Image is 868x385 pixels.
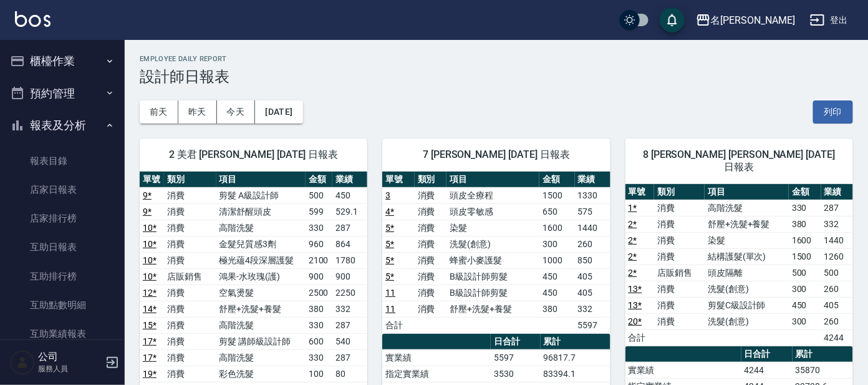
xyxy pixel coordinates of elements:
[705,216,789,232] td: 舒壓+洗髮+養髮
[789,200,821,216] td: 330
[216,252,306,268] td: 極光蘊4段深層護髮
[539,172,575,188] th: 金額
[705,297,789,313] td: 剪髮C級設計師
[541,366,610,382] td: 83394.1
[539,187,575,203] td: 1500
[491,349,540,366] td: 5597
[415,187,446,203] td: 消費
[415,301,446,317] td: 消費
[575,317,610,333] td: 5597
[332,187,367,203] td: 450
[332,252,367,268] td: 1780
[306,220,333,236] td: 330
[821,184,853,200] th: 業績
[575,220,610,236] td: 1440
[164,172,216,188] th: 類別
[164,252,216,268] td: 消費
[216,366,306,382] td: 彩色洗髮
[654,297,705,313] td: 消費
[541,349,610,366] td: 96817.7
[539,252,575,268] td: 1000
[5,175,120,204] a: 店家日報表
[446,203,539,220] td: 頭皮零敏感
[821,313,853,329] td: 260
[164,268,216,285] td: 店販銷售
[446,252,539,268] td: 蜂蜜小麥護髮
[491,334,540,350] th: 日合計
[216,172,306,188] th: 項目
[691,7,800,33] button: 名[PERSON_NAME]
[382,172,610,334] table: a dense table
[140,68,853,85] h3: 設計師日報表
[415,236,446,252] td: 消費
[705,281,789,297] td: 洗髮(創意)
[654,313,705,329] td: 消費
[415,203,446,220] td: 消費
[821,248,853,265] td: 1260
[446,187,539,203] td: 頭皮全療程
[625,184,853,346] table: a dense table
[539,220,575,236] td: 1600
[705,200,789,216] td: 高階洗髮
[5,109,120,142] button: 報表及分析
[575,252,610,268] td: 850
[821,297,853,313] td: 405
[446,301,539,317] td: 舒壓+洗髮+養髮
[789,232,821,248] td: 1600
[793,346,853,363] th: 累計
[625,184,655,200] th: 單號
[5,204,120,233] a: 店家排行榜
[332,203,367,220] td: 529.1
[332,366,367,382] td: 80
[539,236,575,252] td: 300
[216,285,306,301] td: 空氣燙髮
[5,233,120,261] a: 互助日報表
[415,252,446,268] td: 消費
[415,172,446,188] th: 類別
[178,100,217,124] button: 昨天
[382,366,491,382] td: 指定實業績
[625,362,741,378] td: 實業績
[805,9,853,32] button: 登出
[164,220,216,236] td: 消費
[539,285,575,301] td: 450
[216,317,306,333] td: 高階洗髮
[446,172,539,188] th: 項目
[306,187,333,203] td: 500
[654,232,705,248] td: 消費
[332,268,367,285] td: 900
[5,45,120,77] button: 櫃檯作業
[793,362,853,378] td: 35870
[15,11,51,27] img: Logo
[821,200,853,216] td: 287
[332,236,367,252] td: 864
[575,172,610,188] th: 業績
[164,317,216,333] td: 消費
[789,281,821,297] td: 300
[625,329,655,346] td: 合計
[415,220,446,236] td: 消費
[382,172,414,188] th: 單號
[741,346,793,363] th: 日合計
[140,100,178,124] button: 前天
[446,220,539,236] td: 染髮
[140,55,853,63] h2: Employee Daily Report
[164,203,216,220] td: 消費
[654,281,705,297] td: 消費
[575,203,610,220] td: 575
[385,304,395,314] a: 11
[415,285,446,301] td: 消費
[5,147,120,175] a: 報表目錄
[446,285,539,301] td: B級設計師剪髮
[741,362,793,378] td: 4244
[332,317,367,333] td: 287
[705,313,789,329] td: 洗髮(創意)
[164,236,216,252] td: 消費
[216,349,306,366] td: 高階洗髮
[216,301,306,317] td: 舒壓+洗髮+養髮
[789,216,821,232] td: 380
[575,268,610,285] td: 405
[446,236,539,252] td: 洗髮(創意)
[539,268,575,285] td: 450
[446,268,539,285] td: B級設計師剪髮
